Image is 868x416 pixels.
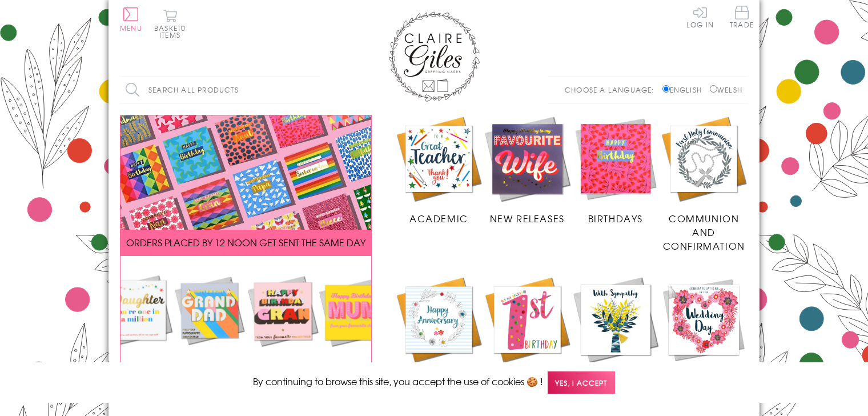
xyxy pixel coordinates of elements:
[660,275,748,400] a: Wedding Occasions
[662,85,670,93] input: English
[686,6,714,28] a: Log In
[730,6,754,30] a: Trade
[710,85,742,95] label: Welsh
[120,77,320,103] input: Search all products
[120,7,142,31] button: Menu
[308,77,320,103] input: Search
[483,115,572,226] a: New Releases
[409,211,468,225] span: Academic
[395,275,483,386] a: Anniversary
[483,275,572,386] a: Age Cards
[548,371,615,394] span: Yes, I accept
[572,115,660,226] a: Birthdays
[120,23,142,33] span: Menu
[588,211,643,225] span: Birthdays
[710,85,717,93] input: Welsh
[154,9,186,38] button: Basket0 items
[663,211,745,253] span: Communion and Confirmation
[572,275,660,386] a: Sympathy
[565,85,660,95] p: Choose a language:
[662,85,708,95] label: English
[660,115,748,253] a: Communion and Confirmation
[126,235,365,249] span: ORDERS PLACED BY 12 NOON GET SENT THE SAME DAY
[730,6,754,28] span: Trade
[159,23,186,40] span: 0 items
[395,115,483,226] a: Academic
[388,11,480,102] img: Claire Giles Greetings Cards
[490,211,565,225] span: New Releases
